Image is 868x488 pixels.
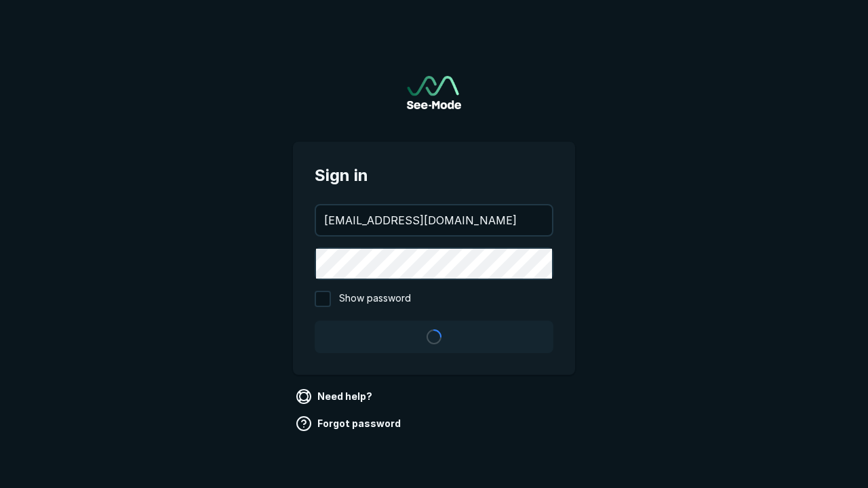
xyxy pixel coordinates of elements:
span: Show password [339,291,411,307]
a: Need help? [293,386,378,407]
span: Sign in [315,163,553,188]
img: See-Mode Logo [407,76,461,109]
input: your@email.com [316,205,552,235]
a: Go to sign in [407,76,461,109]
a: Forgot password [293,413,406,434]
